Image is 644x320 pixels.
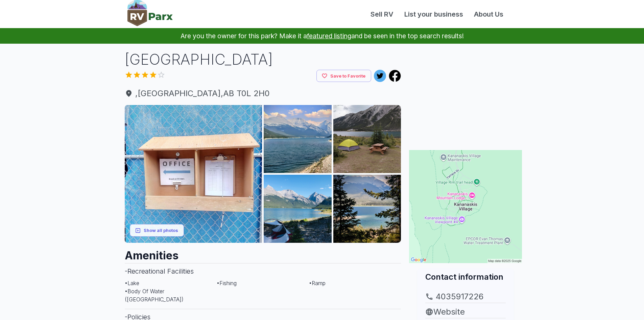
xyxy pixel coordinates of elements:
h2: Contact information [425,271,506,282]
p: Are you the owner for this park? Make it a and be seen in the top search results! [8,28,636,44]
iframe: Advertisement [409,49,522,134]
h2: Amenities [125,243,401,263]
a: 4035917226 [425,291,506,303]
img: Map for Spray Lakes West Campground [409,150,522,263]
img: AAcXr8rEJ0Dz3qcsNhlhYfdX18hDLPNRBPWnVwZAgIh9y3lQpZlTE9tIZrWZAQyit1ElaH94xnJ1N1vuNcsPVHEpOnLHEyShj... [264,105,332,173]
span: • Ramp [309,280,326,286]
h1: [GEOGRAPHIC_DATA] [125,49,401,70]
a: List your business [399,9,469,19]
span: • Fishing [217,280,237,286]
img: AAcXr8o8wD1EDHS4llW9-crUm-GBDoyfSO24k6YWIs4MGAEZk8FezcDdO8hS6Dg-ySC8bF58h7qXChUU_17f18knH2QLr-kwt... [264,175,332,243]
a: ,[GEOGRAPHIC_DATA],AB T0L 2H0 [125,87,401,100]
span: • Body Of Water ([GEOGRAPHIC_DATA]) [125,288,184,303]
img: AAcXr8qDP-zp_KRMT3-FjGGOq5yOum0i-FRl5NjDatAepFyWuJDg6tdE5YK-pG9usKXR7gA6atYt3y992mhico2YlJ7IRjhyx... [333,175,401,243]
a: Website [425,306,506,318]
a: Sell RV [365,9,399,19]
img: AAcXr8oS7xPorF0HZhQ9DqFSHkhbDx-lSqPn04_uf5-GR1bK5zZHra9VAgXFhtIpnQruXpBcdsD3u50hBVPhjjzRghpDH6npY... [333,105,401,173]
img: AAcXr8rpUPLgAKTo8c7DObsSB6b9cBF33r8NUgwb2J7VByekvsArbk_1BDkqAuCxX9SeGH3CRhIUYrR-pe81EW2H6y8G03DDZ... [125,105,262,243]
button: Show all photos [130,224,184,237]
a: featured listing [307,32,351,40]
h3: - Recreational Facilities [125,263,401,279]
span: , [GEOGRAPHIC_DATA] , AB T0L 2H0 [125,87,401,100]
button: Save to Favorite [316,70,371,82]
span: • Lake [125,280,139,286]
a: About Us [469,9,509,19]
